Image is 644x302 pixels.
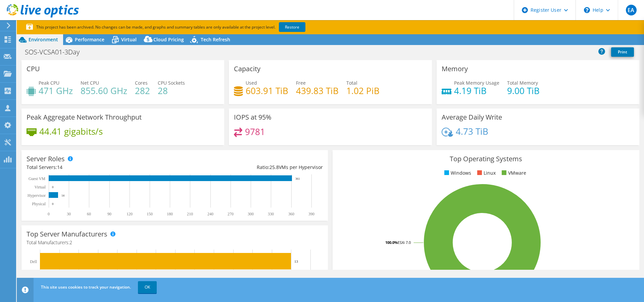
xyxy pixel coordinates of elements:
[308,212,314,216] text: 390
[69,239,72,246] span: 2
[248,212,254,216] text: 300
[39,128,103,135] h4: 44.41 gigabits/s
[454,87,499,94] h4: 4.19 TiB
[135,87,150,94] h4: 282
[456,128,488,135] h4: 4.73 TiB
[454,80,499,86] span: Peak Memory Usage
[28,193,46,198] text: Hypervisor
[500,169,526,177] li: VMware
[296,80,306,86] span: Free
[398,240,411,245] tspan: ESXi 7.0
[135,80,148,86] span: Cores
[443,169,471,177] li: Windows
[175,164,323,171] div: Ratio: VMs per Hypervisor
[30,259,37,264] text: Dell
[167,212,173,216] text: 180
[27,239,323,246] h4: Total Manufacturers:
[158,80,185,86] span: CPU Sockets
[158,87,185,94] h4: 28
[52,185,54,189] text: 0
[57,164,62,170] span: 14
[41,284,131,290] span: This site uses cookies to track your navigation.
[294,259,298,263] text: 13
[442,114,502,121] h3: Average Daily Write
[29,176,45,181] text: Guest VM
[246,80,257,86] span: Used
[61,194,65,197] text: 14
[234,114,271,121] h3: IOPS at 95%
[385,240,398,245] tspan: 100.0%
[476,169,496,177] li: Linux
[39,80,59,86] span: Peak CPU
[295,177,300,180] text: 361
[234,65,260,73] h3: Capacity
[245,128,265,135] h4: 9781
[27,114,142,121] h3: Peak Aggregate Network Throughput
[338,155,634,163] h3: Top Operating Systems
[228,212,234,216] text: 270
[67,212,71,216] text: 30
[29,36,58,43] span: Environment
[138,281,157,293] a: OK
[507,87,540,94] h4: 9.00 TiB
[32,202,46,206] text: Physical
[107,212,111,216] text: 90
[87,212,91,216] text: 60
[611,47,634,57] a: Print
[442,65,468,73] h3: Memory
[27,155,65,163] h3: Server Roles
[207,212,213,216] text: 240
[296,87,339,94] h4: 439.83 TiB
[288,212,294,216] text: 360
[279,22,305,32] a: Restore
[35,185,46,189] text: Virtual
[27,164,175,171] div: Total Servers:
[22,48,90,56] h1: SOS-VCSA01-3Day
[626,5,637,15] span: EA
[48,212,50,216] text: 0
[187,212,193,216] text: 210
[27,230,107,238] h3: Top Server Manufacturers
[81,80,99,86] span: Net CPU
[201,36,230,43] span: Tech Refresh
[268,212,274,216] text: 330
[81,87,127,94] h4: 855.60 GHz
[26,24,355,31] p: This project has been archived. No changes can be made, and graphs and summary tables are only av...
[507,80,538,86] span: Total Memory
[27,65,40,73] h3: CPU
[147,212,153,216] text: 150
[121,36,137,43] span: Virtual
[153,36,184,43] span: Cloud Pricing
[246,87,288,94] h4: 603.91 TiB
[269,164,279,170] span: 25.8
[127,212,133,216] text: 120
[584,7,590,13] svg: \n
[39,87,73,94] h4: 471 GHz
[52,202,54,206] text: 0
[346,87,380,94] h4: 1.02 PiB
[75,36,104,43] span: Performance
[346,80,357,86] span: Total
